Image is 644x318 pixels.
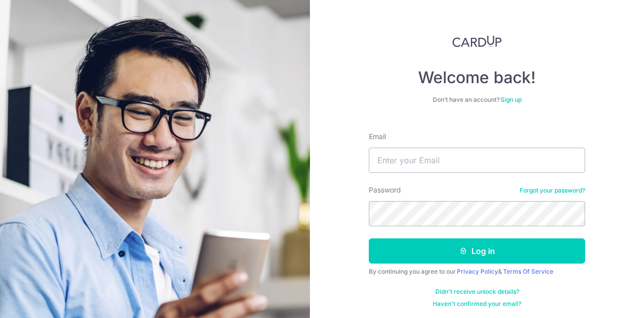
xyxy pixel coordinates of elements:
img: CardUp Logo [452,35,502,47]
a: Didn't receive unlock details? [435,288,519,296]
button: Log in [369,238,585,264]
label: Email [369,132,386,142]
h4: Welcome back! [369,68,585,88]
div: Don’t have an account? [369,96,585,104]
input: Enter your Email [369,148,585,173]
div: By continuing you agree to our & [369,268,585,276]
a: Forgot your password? [520,186,585,195]
a: Sign up [501,96,522,103]
a: Haven't confirmed your email? [433,300,521,308]
a: Privacy Policy [457,268,498,275]
label: Password [369,185,401,195]
a: Terms Of Service [503,268,553,275]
